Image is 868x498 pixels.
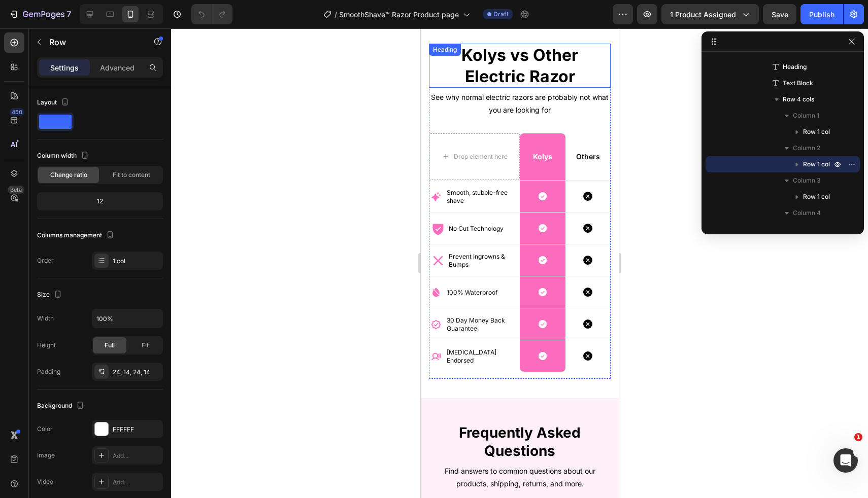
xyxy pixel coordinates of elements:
span: Column 2 [793,143,820,153]
span: Column 1 [793,111,819,121]
div: Width [37,314,54,323]
p: Settings [50,62,79,73]
div: Publish [809,9,834,20]
span: Fit [142,341,149,350]
div: Video [37,477,53,486]
div: 24, 14, 24, 14 [113,368,160,377]
button: 1 product assigned [661,4,759,24]
div: Order [37,256,54,265]
span: SmoothShave™ Razor Product page [339,9,459,20]
div: 1 col [113,257,160,266]
p: Row [49,36,136,48]
div: Beta [8,186,24,194]
div: Image [37,451,55,460]
div: Undo/Redo [191,4,232,24]
div: Padding [37,367,60,376]
button: Save [763,4,796,24]
div: Columns management [37,229,116,242]
span: Change ratio [50,170,87,180]
span: Text Block [783,78,813,88]
span: Save [772,10,788,19]
input: Auto [92,309,162,328]
span: / [335,9,337,20]
div: Column width [37,149,91,163]
span: Heading [783,62,807,72]
div: Add... [113,451,160,460]
span: Draft [493,10,509,19]
div: FFFFFF [113,425,160,434]
div: Size [37,288,64,302]
div: 12 [39,194,161,208]
span: Row 1 col [803,159,830,169]
div: Color [37,424,53,434]
iframe: Intercom live chat [833,448,858,473]
button: Publish [800,4,843,24]
span: Column 4 [793,208,821,218]
span: Column 3 [793,175,821,186]
span: Fit to content [113,170,150,180]
span: Row 1 col [803,127,830,137]
span: Full [105,341,115,350]
iframe: To enrich screen reader interactions, please activate Accessibility in Grammarly extension settings [421,28,619,498]
span: 1 product assigned [670,9,736,20]
div: Add... [113,478,160,487]
span: 1 [854,433,862,441]
p: 7 [66,8,71,20]
button: 7 [4,4,76,24]
div: Height [37,341,56,350]
div: Layout [37,96,71,110]
p: Advanced [100,62,135,73]
div: Background [37,399,86,413]
span: Row 1 col [803,192,830,202]
div: 450 [10,108,24,116]
span: Row 4 cols [783,94,814,104]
